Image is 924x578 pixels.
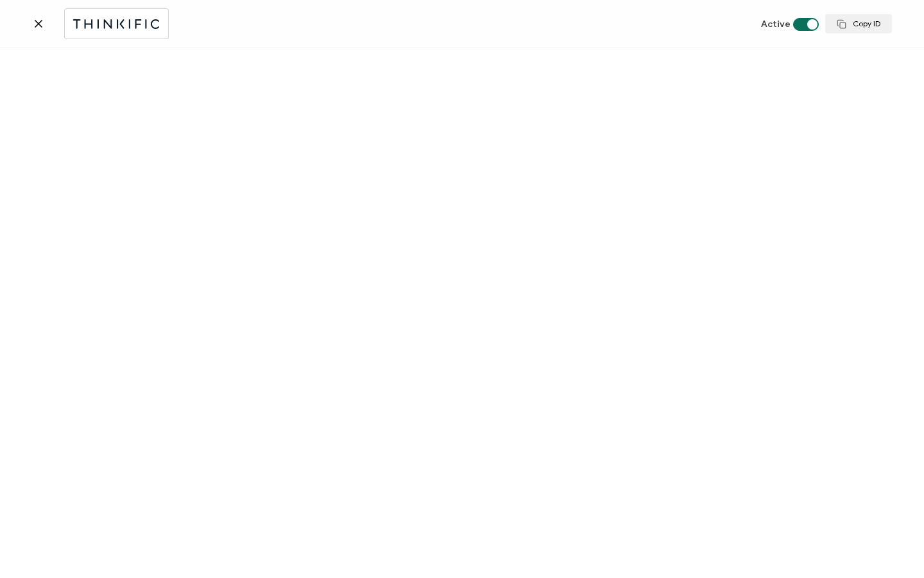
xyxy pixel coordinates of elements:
button: Copy ID [825,14,892,33]
span: Active [761,19,791,30]
iframe: Chat Widget [860,516,924,578]
span: Copy ID [837,19,880,29]
img: thinkific.svg [71,16,162,32]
